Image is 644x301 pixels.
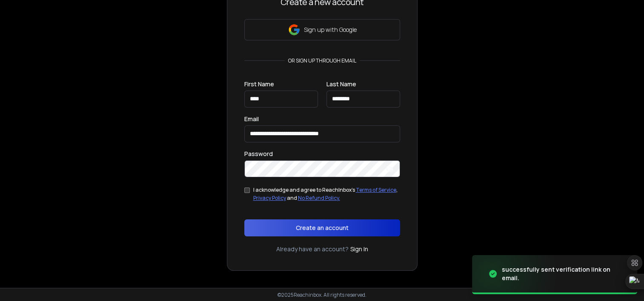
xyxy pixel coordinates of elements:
label: Last Name [326,81,356,87]
label: Email [244,116,259,122]
img: image [472,249,557,299]
label: First Name [244,81,274,87]
a: Privacy Policy [253,194,286,202]
label: Password [244,151,273,157]
div: I acknowledge and agree to ReachInbox's , and [253,186,400,202]
p: or sign up through email [285,57,360,64]
a: No Refund Policy. [298,194,340,202]
button: Create an account [244,219,400,236]
p: Sign up with Google [304,26,357,34]
a: Sign In [350,245,368,253]
p: © 2025 Reachinbox. All rights reserved. [278,292,366,298]
p: Already have an account? [276,245,349,253]
a: Terms of Service [356,186,396,193]
button: Sign up with Google [244,19,400,40]
div: successfully sent verification link on email. [502,265,627,282]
